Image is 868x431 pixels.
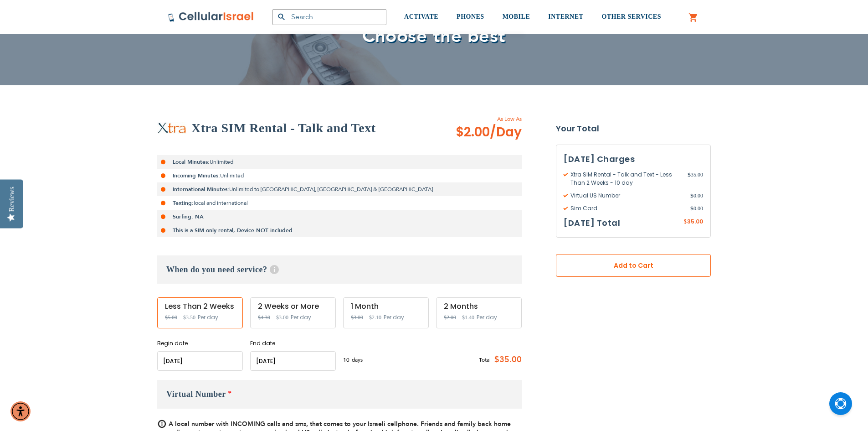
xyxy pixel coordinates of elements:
span: $ [690,204,693,213]
span: Choose the best [362,24,506,49]
strong: Texting: [173,199,194,207]
strong: Surfing: NA [173,213,204,220]
span: Per day [291,313,311,322]
span: $3.00 [276,314,288,321]
div: 1 Month [351,302,421,311]
input: Search [272,9,386,25]
span: $4.30 [258,314,270,321]
label: Begin date [157,339,243,348]
span: $ [683,218,687,226]
span: INTERNET [548,13,583,20]
span: $3.50 [183,314,195,321]
input: MM/DD/YYYY [250,351,336,371]
span: Help [270,265,279,274]
label: End date [250,339,336,348]
h3: [DATE] Charges [564,152,703,166]
span: Total [479,356,491,364]
span: 35.00 [688,171,703,187]
strong: Your Total [556,122,711,135]
button: Add to Cart [556,254,711,277]
span: Add to Cart [586,261,681,270]
span: $ [690,192,693,200]
h2: Xtra SIM Rental - Talk and Text [191,119,375,137]
span: Sim Card [564,204,690,213]
span: 0.00 [690,192,703,200]
span: As Low As [431,115,522,123]
h3: [DATE] Total [564,216,620,230]
span: PHONES [457,13,484,20]
strong: International Minutes: [173,186,229,193]
strong: Incoming Minutes: [173,172,220,179]
span: $1.40 [462,314,474,321]
li: Unlimited [157,155,522,169]
span: $2.10 [369,314,381,321]
span: $ [688,171,691,179]
span: MOBILE [503,13,530,20]
span: 0.00 [690,204,703,213]
li: Unlimited to [GEOGRAPHIC_DATA], [GEOGRAPHIC_DATA] & [GEOGRAPHIC_DATA] [157,182,522,196]
h3: When do you need service? [157,255,522,284]
span: $3.00 [351,314,363,321]
span: OTHER SERVICES [601,13,661,20]
img: Xtra SIM Rental - Talk and Text [157,122,187,134]
strong: This is a SIM only rental, Device NOT included [173,227,293,234]
div: Less Than 2 Weeks [165,302,235,311]
img: Cellular Israel Logo [168,11,254,22]
span: 10 [343,356,352,364]
span: days [352,356,363,364]
strong: Local Minutes: [173,158,210,166]
span: Virtual US Number [564,192,690,200]
span: 35.00 [687,218,703,225]
span: $5.00 [165,314,177,321]
span: ACTIVATE [404,13,438,20]
div: Reviews [8,187,16,212]
span: $35.00 [491,353,522,367]
div: Accessibility Menu [10,401,31,421]
span: Xtra SIM Rental - Talk and Text - Less Than 2 Weeks - 10 day [564,171,688,187]
span: $2.00 [456,123,522,141]
span: Virtual Number [166,389,226,399]
li: local and international [157,196,522,210]
li: Unlimited [157,169,522,182]
span: Per day [477,313,497,322]
span: /Day [490,123,522,141]
div: 2 Months [444,302,514,311]
div: 2 Weeks or More [258,302,328,311]
span: $2.00 [444,314,456,321]
span: Per day [384,313,404,322]
span: Per day [198,313,218,322]
input: MM/DD/YYYY [157,351,243,371]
